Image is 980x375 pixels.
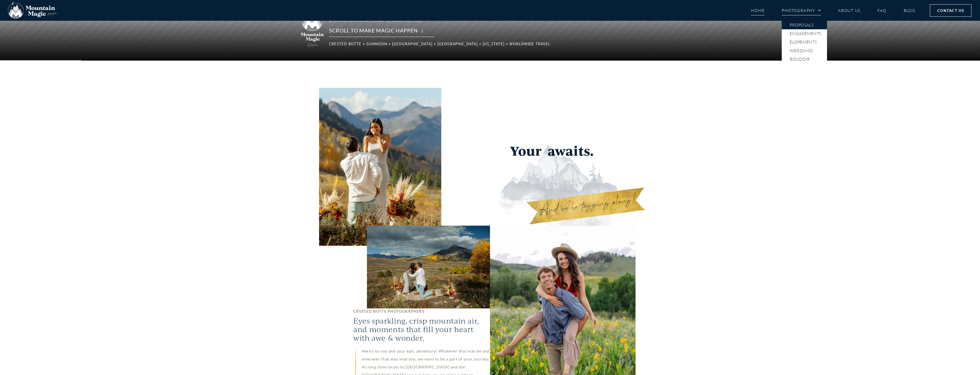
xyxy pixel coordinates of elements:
ul: Photography [782,21,827,63]
h1: CRESTED BUTTE PHOTOGRAPHERS [353,308,481,315]
a: Elopements [782,38,827,46]
span: Contact Us [937,7,964,14]
p: Crested Butte • Gunnison • [GEOGRAPHIC_DATA] • [GEOGRAPHIC_DATA] • [US_STATE] • Worldwide Travel [329,40,504,48]
a: FAQ [877,5,886,15]
nav: Menu [751,5,916,15]
a: Photography [782,5,821,15]
h3: And we're tagging along! [540,192,647,217]
a: Proposals [782,21,827,29]
a: Weddings [782,46,827,55]
span: ↓ [421,26,424,33]
img: Surprise Proposal with florals and couple kissing captured by Crested Butte Photographer in Color... [367,226,490,308]
span: Your [510,142,542,159]
a: Engagements [782,29,827,38]
h2: Eyes sparkling, crisp mountain air, and moments that fill your heart with awe & wonder. [353,316,481,342]
img: Mountain Magic Media photography logo Crested Butte Photographer [8,2,57,19]
a: Contact Us [930,4,971,17]
rs-layer: Scroll to make magic happen [329,27,434,37]
a: About Us [838,5,860,15]
span: awaits. [548,142,594,159]
a: Home [751,5,765,15]
img: Mountain Magic Media photography logo Crested Butte Photographer [299,7,326,49]
a: Boudoir [782,55,827,63]
a: Blog [904,5,916,15]
img: Surprise Proposal with florals and couple kissing captured by Crested Butte Photographer in Color... [319,88,441,246]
